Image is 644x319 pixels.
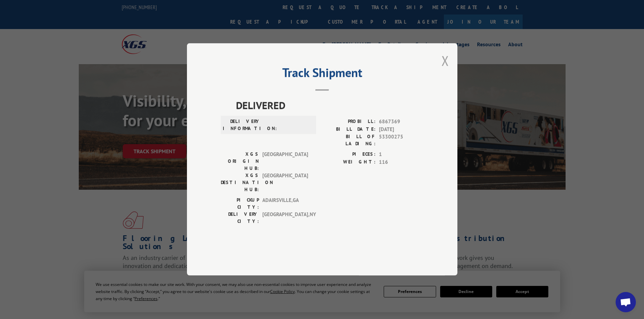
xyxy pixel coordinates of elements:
[221,197,259,211] label: PICKUP CITY:
[223,118,261,132] label: DELIVERY INFORMATION:
[262,211,308,225] span: [GEOGRAPHIC_DATA] , NY
[442,52,449,70] button: Close modal
[616,292,636,312] div: Open chat
[379,126,424,133] span: [DATE]
[379,158,424,166] span: 116
[322,133,376,148] label: BILL OF LADING:
[262,151,308,172] span: [GEOGRAPHIC_DATA]
[379,133,424,148] span: 53300275
[322,126,376,133] label: BILL DATE:
[322,158,376,166] label: WEIGHT:
[379,151,424,159] span: 1
[236,98,424,113] span: DELIVERED
[262,172,308,193] span: [GEOGRAPHIC_DATA]
[322,118,376,126] label: PROBILL:
[322,151,376,159] label: PIECES:
[221,151,259,172] label: XGS ORIGIN HUB:
[221,68,424,81] h2: Track Shipment
[379,118,424,126] span: 6867369
[221,211,259,225] label: DELIVERY CITY:
[221,172,259,193] label: XGS DESTINATION HUB:
[262,197,308,211] span: ADAIRSVILLE , GA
